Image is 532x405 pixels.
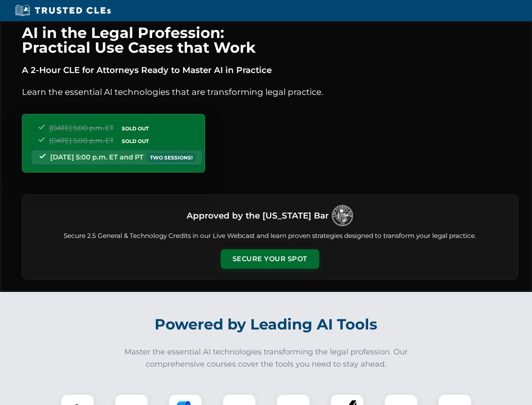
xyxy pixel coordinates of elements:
p: Master the essential AI technologies transforming the legal profession. Our comprehensive courses... [119,346,414,370]
button: Secure Your Spot [221,249,319,269]
p: A 2-Hour CLE for Attorneys Ready to Master AI in Practice [22,63,518,77]
h2: Powered by Leading AI Tools [33,310,500,339]
h3: Approved by the [US_STATE] Bar [187,208,329,223]
span: SOLD OUT [119,124,152,133]
span: [DATE] 5:00 p.m. ET [49,124,114,132]
h1: AI in the Legal Profession: Practical Use Cases that Work [22,25,518,55]
img: Logo [332,205,353,226]
p: Secure 2.5 General & Technology Credits in our Live Webcast and learn proven strategies designed ... [32,231,508,241]
span: [DATE] 5:00 p.m. ET [49,137,114,145]
span: SOLD OUT [119,137,152,146]
img: Trusted CLEs [13,4,113,17]
p: Learn the essential AI technologies that are transforming legal practice. [22,85,518,99]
